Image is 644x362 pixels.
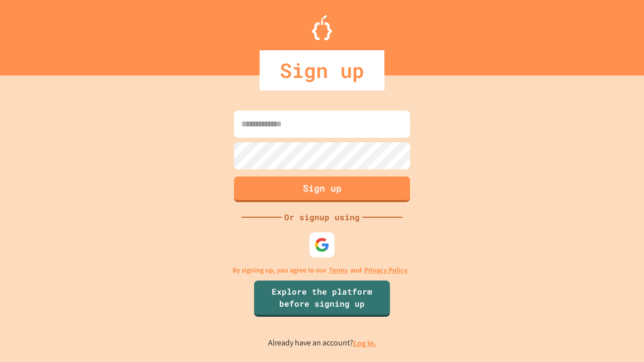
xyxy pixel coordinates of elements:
[254,281,390,317] a: Explore the platform before signing up
[353,338,376,348] a: Log in.
[314,237,330,252] img: google-icon.svg
[234,176,410,202] button: Sign up
[312,15,332,40] img: Logo.svg
[602,322,634,352] iframe: chat widget
[282,211,362,223] div: Or signup using
[560,278,634,321] iframe: chat widget
[232,265,412,276] p: By signing up, you agree to our and .
[364,265,408,276] a: Privacy Policy
[268,337,376,349] p: Already have an account?
[329,265,348,276] a: Terms
[260,50,384,90] div: Sign up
